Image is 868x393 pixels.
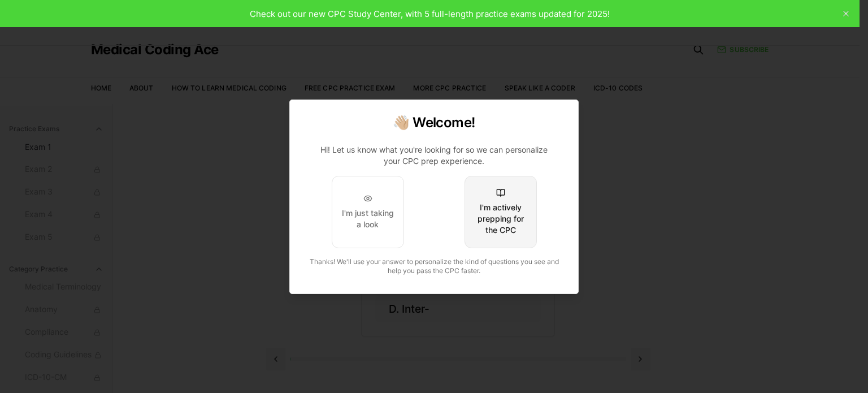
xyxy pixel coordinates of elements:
h2: 👋🏼 Welcome! [303,114,565,132]
div: I'm just taking a look [341,208,394,230]
p: Hi! Let us know what you're looking for so we can personalize your CPC prep experience. [313,144,555,167]
button: I'm just taking a look [332,176,404,248]
span: Thanks! We'll use your answer to personalize the kind of questions you see and help you pass the ... [310,257,559,275]
button: I'm actively prepping for the CPC [465,176,537,248]
div: I'm actively prepping for the CPC [474,202,527,236]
